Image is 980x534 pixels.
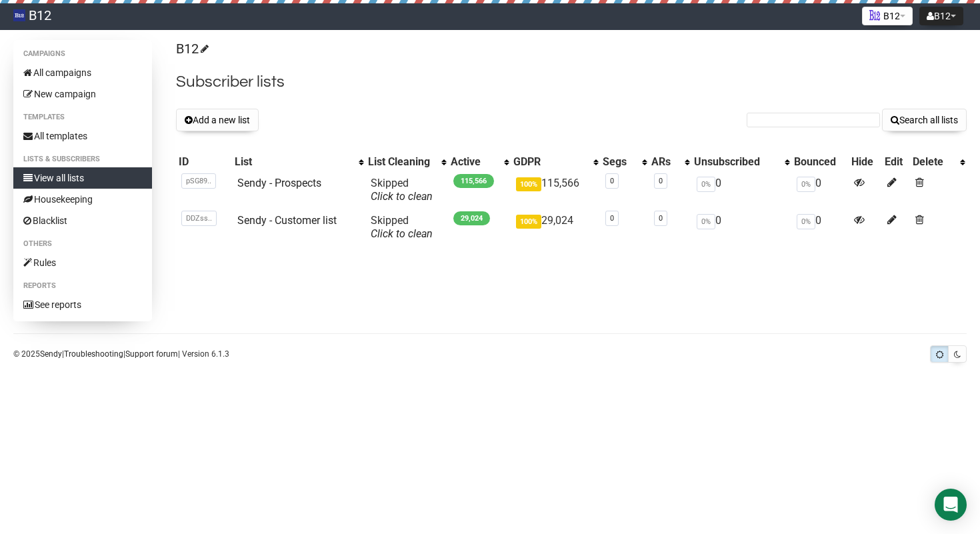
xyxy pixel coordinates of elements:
div: Segs [603,155,635,169]
li: Others [13,236,152,252]
div: List [235,155,352,169]
a: 0 [659,177,663,185]
th: Delete: No sort applied, activate to apply an ascending sort [910,153,967,171]
div: Unsubscribed [694,155,777,169]
a: Click to clean [371,190,433,203]
div: GDPR [513,155,587,169]
div: Active [451,155,497,169]
span: 0% [697,177,715,192]
span: DDZss.. [181,211,217,226]
img: 1.png [869,10,880,21]
li: Lists & subscribers [13,151,152,167]
span: pSG89.. [181,173,216,189]
li: Reports [13,278,152,294]
a: Sendy - Customer list [237,214,337,227]
th: ID: No sort applied, sorting is disabled [176,153,232,171]
a: All templates [13,125,152,147]
a: New campaign [13,83,152,105]
th: Hide: No sort applied, sorting is disabled [849,153,882,171]
td: 115,566 [511,171,601,209]
th: Edit: No sort applied, sorting is disabled [882,153,910,171]
div: ID [179,155,229,169]
button: B12 [862,7,913,25]
span: 100% [516,215,541,229]
span: 29,024 [453,211,490,225]
li: Campaigns [13,46,152,62]
a: See reports [13,294,152,315]
th: List: No sort applied, activate to apply an ascending sort [232,153,365,171]
p: © 2025 | | | Version 6.1.3 [13,347,229,361]
a: Troubleshooting [64,349,123,359]
span: 100% [516,177,541,191]
td: 0 [691,209,791,246]
div: Bounced [794,155,846,169]
a: B12 [176,41,207,57]
div: List Cleaning [368,155,435,169]
img: 83d8429b531d662e2d1277719739fdde [13,9,25,21]
span: 0% [797,214,815,229]
a: Sendy - Prospects [237,177,321,189]
div: Delete [913,155,953,169]
th: Unsubscribed: No sort applied, activate to apply an ascending sort [691,153,791,171]
span: Skipped [371,177,433,203]
a: Support forum [125,349,178,359]
a: Rules [13,252,152,273]
th: ARs: No sort applied, activate to apply an ascending sort [649,153,691,171]
div: Open Intercom Messenger [935,489,967,521]
a: Blacklist [13,210,152,231]
a: View all lists [13,167,152,189]
div: ARs [651,155,678,169]
span: 0% [797,177,815,192]
td: 0 [691,171,791,209]
div: Edit [885,155,907,169]
th: Active: No sort applied, activate to apply an ascending sort [448,153,510,171]
a: Housekeeping [13,189,152,210]
a: Click to clean [371,227,433,240]
div: Hide [851,155,879,169]
span: 0% [697,214,715,229]
span: Skipped [371,214,433,240]
li: Templates [13,109,152,125]
button: Add a new list [176,109,259,131]
span: 115,566 [453,174,494,188]
td: 0 [791,209,849,246]
th: Bounced: No sort applied, sorting is disabled [791,153,849,171]
td: 29,024 [511,209,601,246]
a: 0 [659,214,663,223]
a: All campaigns [13,62,152,83]
a: 0 [610,177,614,185]
th: Segs: No sort applied, activate to apply an ascending sort [600,153,649,171]
th: GDPR: No sort applied, activate to apply an ascending sort [511,153,601,171]
a: Sendy [40,349,62,359]
th: List Cleaning: No sort applied, activate to apply an ascending sort [365,153,448,171]
a: 0 [610,214,614,223]
td: 0 [791,171,849,209]
h2: Subscriber lists [176,70,967,94]
button: Search all lists [882,109,967,131]
button: B12 [919,7,963,25]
